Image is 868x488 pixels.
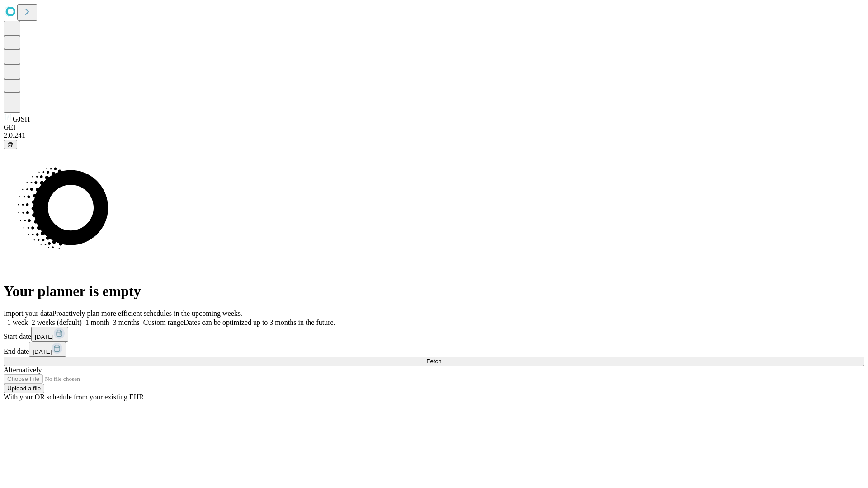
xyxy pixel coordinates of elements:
div: 2.0.241 [4,131,864,140]
button: Upload a file [4,384,44,393]
span: @ [7,141,14,148]
span: Proactively plan more efficient schedules in the upcoming weeks. [52,310,242,317]
span: With your OR schedule from your existing EHR [4,393,144,401]
button: [DATE] [29,342,66,357]
span: 1 week [7,319,28,326]
button: [DATE] [31,327,68,342]
span: GJSH [13,115,30,123]
span: Custom range [143,319,184,326]
span: Alternatively [4,366,42,374]
div: GEI [4,123,864,131]
span: 3 months [113,319,140,326]
div: End date [4,342,864,357]
span: Fetch [426,358,441,365]
span: Import your data [4,310,52,317]
span: Dates can be optimized up to 3 months in the future. [184,319,335,326]
button: Fetch [4,357,864,366]
button: @ [4,140,17,149]
span: [DATE] [33,348,52,355]
div: Start date [4,327,864,342]
span: 1 month [85,319,109,326]
span: [DATE] [35,333,54,340]
h1: Your planner is empty [4,283,864,300]
span: 2 weeks (default) [32,319,82,326]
